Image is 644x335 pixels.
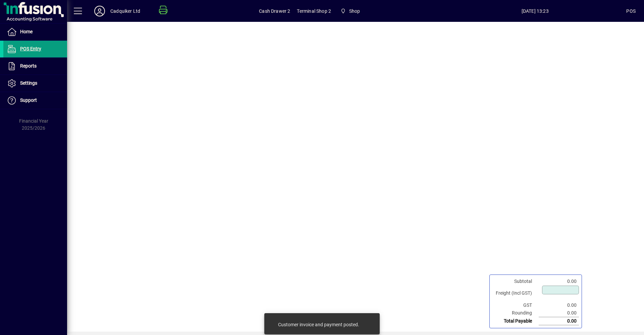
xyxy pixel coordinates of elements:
span: Support [20,97,37,103]
span: POS Entry [20,46,41,51]
div: Cadquiker Ltd [110,6,140,16]
td: GST [492,301,539,309]
button: Profile [89,5,110,17]
td: Total Payable [492,317,539,325]
div: Customer invoice and payment posted. [278,321,359,328]
a: Support [3,92,67,109]
td: 0.00 [539,317,579,325]
span: [DATE] 13:23 [444,6,626,16]
span: Home [20,29,33,34]
td: 0.00 [539,278,579,285]
span: Settings [20,80,37,86]
td: Rounding [492,309,539,317]
td: Freight (Incl GST) [492,285,539,301]
td: 0.00 [539,309,579,317]
span: Shop [338,5,363,17]
span: Terminal Shop 2 [297,6,331,16]
td: 0.00 [539,301,579,309]
div: POS [626,6,636,16]
td: Subtotal [492,278,539,285]
span: Cash Drawer 2 [259,6,290,16]
a: Reports [3,58,67,75]
a: Settings [3,75,67,92]
span: Shop [349,6,360,16]
span: Reports [20,63,37,69]
a: Home [3,24,67,40]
